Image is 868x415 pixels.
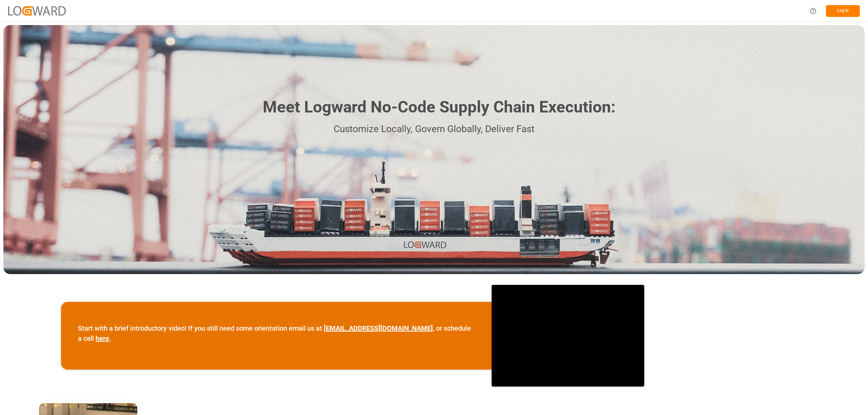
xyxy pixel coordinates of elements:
p: Customize Locally, Govern Globally, Deliver Fast [253,122,615,137]
iframe: video [492,285,644,387]
h1: Meet Logward No-Code Supply Chain Execution: [263,95,615,119]
a: here [96,334,109,343]
button: Help Center [806,3,821,19]
p: Start with a brief introductory video! If you still need some orientation email us at , or schedu... [78,323,475,344]
button: Log In [826,5,860,17]
a: [EMAIL_ADDRESS][DOMAIN_NAME] [324,324,433,332]
img: Logward_new_orange.png [8,6,66,15]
